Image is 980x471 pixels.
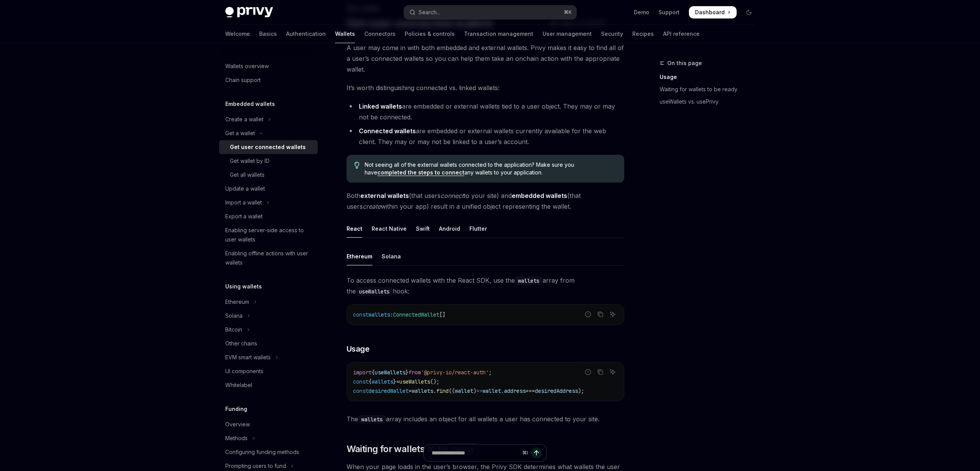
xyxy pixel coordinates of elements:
[412,387,433,394] span: wallets
[476,387,482,394] span: =>
[632,25,654,43] a: Recipes
[225,434,248,443] div: Methods
[225,282,262,291] h5: Using wallets
[469,220,487,238] div: Flutter
[225,25,250,43] a: Welcome
[515,277,543,285] code: wallets
[225,339,257,348] div: Other chains
[658,8,680,16] a: Support
[225,184,265,193] div: Update a wallet
[441,192,464,199] em: connect
[219,210,318,223] a: Export a wallet
[219,364,318,378] a: UI components
[583,309,593,319] button: Report incorrect code
[347,275,624,297] span: To access connected wallets with the React SDK, use the array from the hook:
[695,8,725,16] span: Dashboard
[347,190,624,212] span: Both (that users to your site) and (that users within your app) result in a unified object repres...
[353,369,372,376] span: import
[219,337,318,350] a: Other chains
[225,325,242,334] div: Bitcoin
[225,7,273,18] img: dark logo
[354,162,360,169] svg: Tip
[219,154,318,168] a: Get wallet by ID
[409,387,412,394] span: =
[583,367,593,377] button: Report incorrect code
[347,344,370,354] span: Usage
[689,6,737,18] a: Dashboard
[489,369,492,376] span: ;
[225,99,275,109] h5: Embedded wallets
[358,415,386,424] code: wallets
[377,169,464,176] a: completed the steps to connect
[347,414,624,424] span: The array includes an object for all wallets a user has connected to your site.
[230,170,265,179] div: Get all wallets
[225,129,255,138] div: Get a wallet
[353,387,369,394] span: const
[405,369,409,376] span: }
[601,25,623,43] a: Security
[219,59,318,73] a: Wallets overview
[663,25,700,43] a: API reference
[219,445,318,459] a: Configuring funding methods
[225,420,250,429] div: Overview
[375,369,405,376] span: useWallets
[372,378,393,385] span: wallets
[225,226,313,244] div: Enabling server-side access to user wallets
[335,25,355,43] a: Wallets
[464,25,533,43] a: Transaction management
[219,431,318,445] button: Toggle Methods section
[421,369,489,376] span: '@privy-io/react-auth'
[225,353,271,362] div: EVM smart wallets
[219,182,318,196] a: Update a wallet
[219,196,318,210] button: Toggle Import a wallet section
[225,448,299,457] div: Configuring funding methods
[365,161,616,176] span: Not seeing all of the external wallets connected to the application? Make sure you have any walle...
[225,62,269,71] div: Wallets overview
[369,378,372,385] span: {
[372,369,375,376] span: {
[535,387,578,394] span: desiredAddress
[356,287,393,296] code: useWallets
[225,115,263,124] div: Create a wallet
[595,309,605,319] button: Copy the contents from the code block
[526,387,535,394] span: ===
[347,220,362,238] div: React
[225,404,247,414] h5: Funding
[432,444,519,461] input: Ask a question...
[578,387,584,394] span: );
[634,8,649,16] a: Demo
[409,369,421,376] span: from
[439,311,446,318] span: []
[433,387,436,394] span: .
[363,203,381,210] em: create
[359,127,416,135] strong: Connected wallets
[219,168,318,182] a: Get all wallets
[430,378,439,385] span: ();
[405,25,455,43] a: Policies & controls
[359,102,402,110] strong: Linked wallets
[219,246,318,270] a: Enabling offline actions with user wallets
[393,378,396,385] span: }
[390,311,393,318] span: :
[369,311,390,318] span: wallets
[419,8,440,17] div: Search...
[369,387,409,394] span: desiredWallet
[219,378,318,392] a: Whitelabel
[225,311,243,320] div: Solana
[660,83,761,96] a: Waiting for wallets to be ready
[667,59,702,68] span: On this page
[347,42,624,75] span: A user may come in with both embedded and external wallets. Privy makes it easy to find all of a ...
[347,247,372,265] div: Ethereum
[364,25,395,43] a: Connectors
[396,378,399,385] span: =
[439,220,460,238] div: Android
[564,9,572,15] span: ⌘ K
[219,350,318,364] button: Toggle EVM smart wallets section
[608,367,618,377] button: Ask AI
[416,220,430,238] div: Swift
[449,387,455,394] span: ((
[404,5,576,19] button: Open search
[455,387,473,394] span: wallet
[219,73,318,87] a: Chain support
[353,311,369,318] span: const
